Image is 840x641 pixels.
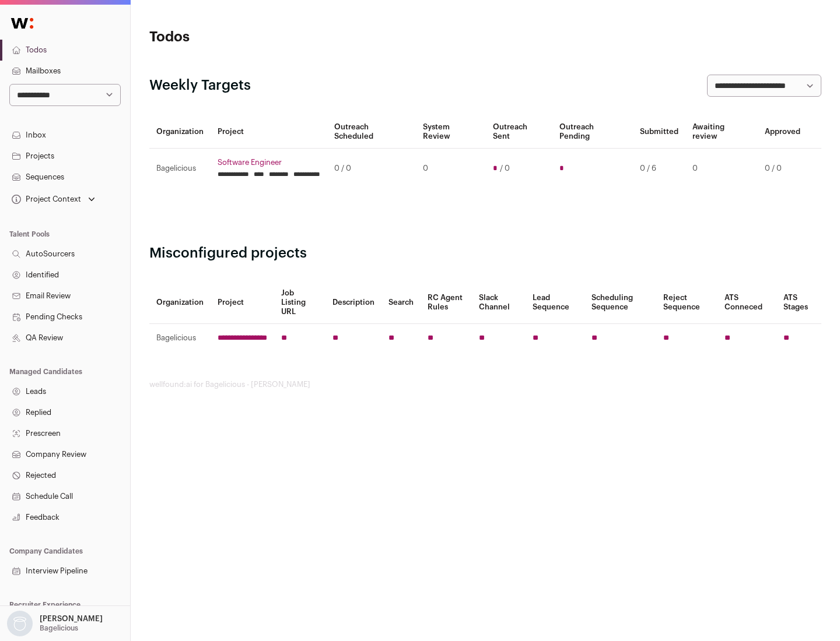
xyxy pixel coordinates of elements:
p: Bagelicious [40,624,78,633]
td: 0 / 0 [327,149,416,189]
th: Slack Channel [472,281,526,324]
th: Outreach Scheduled [327,115,416,149]
td: 0 [416,149,485,189]
th: Project [211,115,327,149]
p: [PERSON_NAME] [40,614,103,624]
th: Lead Sequence [526,281,584,324]
h2: Misconfigured projects [149,244,821,263]
h2: Weekly Targets [149,76,251,95]
th: Scheduling Sequence [584,281,656,324]
th: Submitted [633,115,685,149]
td: 0 [685,149,758,189]
th: ATS Stages [776,281,821,324]
td: 0 / 0 [758,149,807,189]
button: Open dropdown [5,611,105,636]
th: Outreach Pending [552,115,632,149]
td: Bagelicious [149,324,211,353]
h1: Todos [149,28,373,47]
th: Organization [149,281,211,324]
th: Awaiting review [685,115,758,149]
th: Project [211,281,274,324]
th: Approved [758,115,807,149]
img: Wellfound [5,12,40,35]
a: Software Engineer [218,158,320,167]
td: 0 / 6 [633,149,685,189]
th: Search [381,281,421,324]
footer: wellfound:ai for Bagelicious - [PERSON_NAME] [149,380,821,389]
button: Open dropdown [9,191,97,207]
td: Bagelicious [149,149,211,189]
th: Organization [149,115,211,149]
th: ATS Conneced [717,281,776,324]
th: RC Agent Rules [421,281,471,324]
th: Outreach Sent [486,115,553,149]
div: Project Context [9,195,81,204]
img: nopic.png [7,611,33,636]
th: Job Listing URL [274,281,325,324]
span: / 0 [500,164,510,173]
th: Reject Sequence [656,281,718,324]
th: System Review [416,115,485,149]
th: Description [325,281,381,324]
